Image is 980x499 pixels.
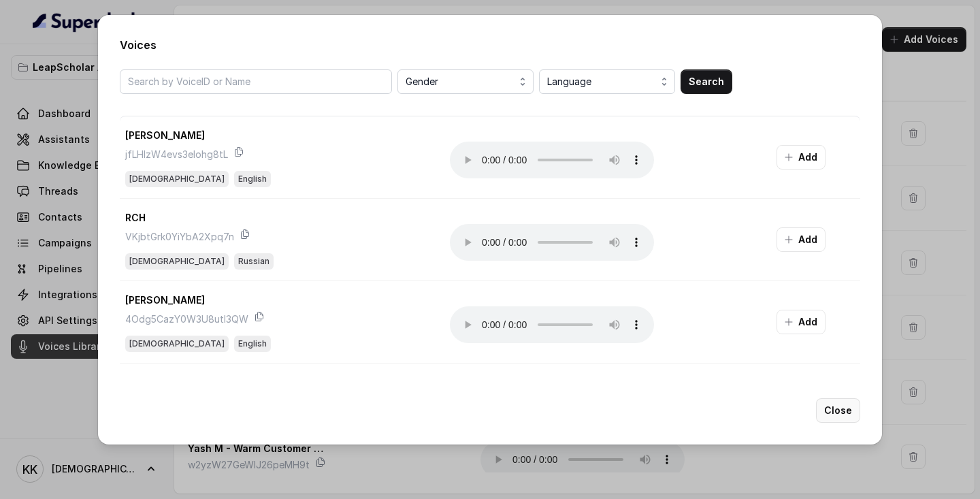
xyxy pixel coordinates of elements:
h2: Voices [120,37,860,53]
p: RCH [125,210,146,226]
span: English [234,171,271,187]
p: VKjbtGrk0YiYbA2Xpq7n [125,229,234,245]
button: Language [539,69,675,94]
p: [PERSON_NAME] [125,292,205,308]
span: Language [547,74,670,90]
audio: Your browser does not support the audio element. [450,142,654,178]
span: Gender [406,74,528,90]
p: jfLHlzW4evs3elohg8tL [125,146,228,163]
span: [DEMOGRAPHIC_DATA] [125,253,229,270]
span: [DEMOGRAPHIC_DATA] [125,336,229,352]
button: Add [777,145,826,170]
button: Close [816,398,860,423]
p: [PERSON_NAME], Gentle & Relaxing ASMR voice [125,374,329,391]
button: Add [777,310,826,334]
span: Russian [234,253,274,270]
input: Search by VoiceID or Name [120,69,392,94]
span: [DEMOGRAPHIC_DATA] [125,171,229,187]
p: [PERSON_NAME] [125,127,205,144]
audio: Your browser does not support the audio element. [450,224,654,261]
p: 4Odg5CazY0W3U8utl3QW [125,311,248,327]
button: Gender [397,69,534,94]
span: English [234,336,271,352]
button: Add [777,227,826,252]
button: Search [681,69,732,94]
audio: Your browser does not support the audio element. [450,306,654,343]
